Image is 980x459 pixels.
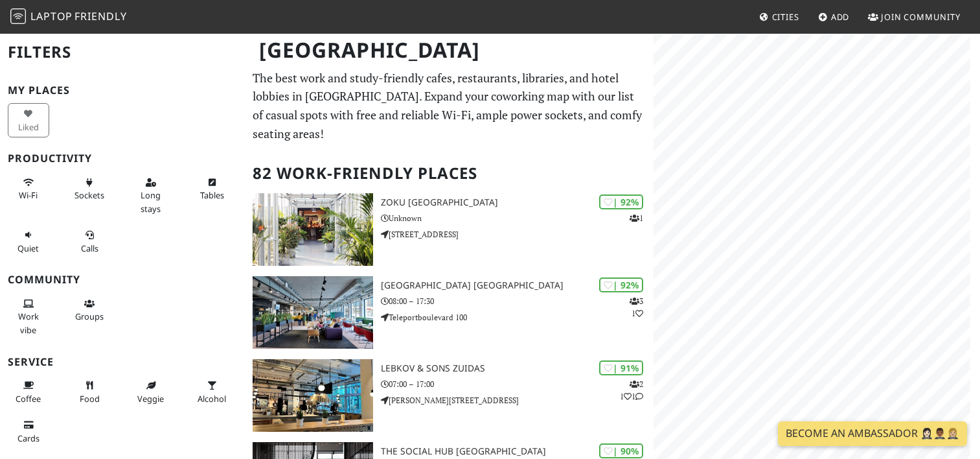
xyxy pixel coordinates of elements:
a: Become an Ambassador 🤵🏻‍♀️🤵🏾‍♂️🤵🏼‍♀️ [778,421,967,446]
a: Lebkov & Sons Zuidas | 91% 211 Lebkov & Sons Zuidas 07:00 – 17:00 [PERSON_NAME][STREET_ADDRESS] [245,359,653,432]
button: Calls [69,224,111,259]
a: Cities [754,5,804,29]
p: 2 1 1 [620,378,643,403]
span: Coffee [16,393,41,405]
h2: 82 Work-Friendly Places [253,154,645,193]
button: Long stays [130,172,172,219]
div: | 92% [599,194,643,209]
span: Friendly [74,9,126,23]
img: Lebkov & Sons Zuidas [253,359,373,432]
a: Add [813,5,855,29]
h3: Productivity [8,152,237,165]
button: Groups [69,293,111,327]
img: Zoku Amsterdam [253,193,373,266]
p: [STREET_ADDRESS] [381,228,653,241]
h3: My Places [8,84,237,97]
span: Cities [772,11,799,23]
span: Join Community [881,11,961,23]
p: Teleportboulevard 100 [381,311,653,324]
button: Food [69,375,111,409]
img: LaptopFriendly [10,8,26,24]
p: 3 1 [630,295,643,320]
p: Unknown [381,212,653,224]
span: Long stays [141,189,161,214]
h2: Filters [8,32,237,72]
h3: Community [8,274,237,286]
button: Sockets [69,172,111,206]
span: Power sockets [74,189,104,201]
p: [PERSON_NAME][STREET_ADDRESS] [381,394,653,406]
button: Alcohol [192,375,233,409]
span: Laptop [30,9,73,23]
div: | 92% [599,277,643,292]
h3: [GEOGRAPHIC_DATA] [GEOGRAPHIC_DATA] [381,280,653,291]
span: Alcohol [198,393,226,405]
span: Quiet [17,242,39,254]
button: Cards [8,414,49,449]
a: LaptopFriendly LaptopFriendly [10,6,127,29]
span: Veggie [137,393,164,405]
p: 1 [630,212,643,224]
button: Work vibe [8,293,49,340]
span: People working [18,311,39,335]
p: The best work and study-friendly cafes, restaurants, libraries, and hotel lobbies in [GEOGRAPHIC_... [253,69,645,143]
h3: Service [8,356,237,368]
button: Quiet [8,224,49,259]
a: Zoku Amsterdam | 92% 1 Zoku [GEOGRAPHIC_DATA] Unknown [STREET_ADDRESS] [245,193,653,266]
a: Aristo Meeting Center Amsterdam | 92% 31 [GEOGRAPHIC_DATA] [GEOGRAPHIC_DATA] 08:00 – 17:30 Telepo... [245,276,653,349]
div: | 91% [599,360,643,375]
button: Veggie [130,375,172,409]
span: Food [80,393,100,405]
h1: [GEOGRAPHIC_DATA] [249,32,650,68]
h3: Zoku [GEOGRAPHIC_DATA] [381,197,653,208]
span: Stable Wi-Fi [19,189,38,201]
button: Wi-Fi [8,172,49,206]
img: Aristo Meeting Center Amsterdam [253,276,373,349]
span: Group tables [75,311,104,322]
div: | 90% [599,443,643,458]
p: 08:00 – 17:30 [381,295,653,307]
h3: The Social Hub [GEOGRAPHIC_DATA] [381,446,653,457]
button: Coffee [8,375,49,409]
span: Credit cards [17,432,40,444]
a: Join Community [863,5,966,29]
h3: Lebkov & Sons Zuidas [381,363,653,374]
span: Work-friendly tables [200,189,224,201]
span: Add [831,11,850,23]
p: 07:00 – 17:00 [381,378,653,390]
button: Tables [192,172,233,206]
span: Video/audio calls [81,242,98,254]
